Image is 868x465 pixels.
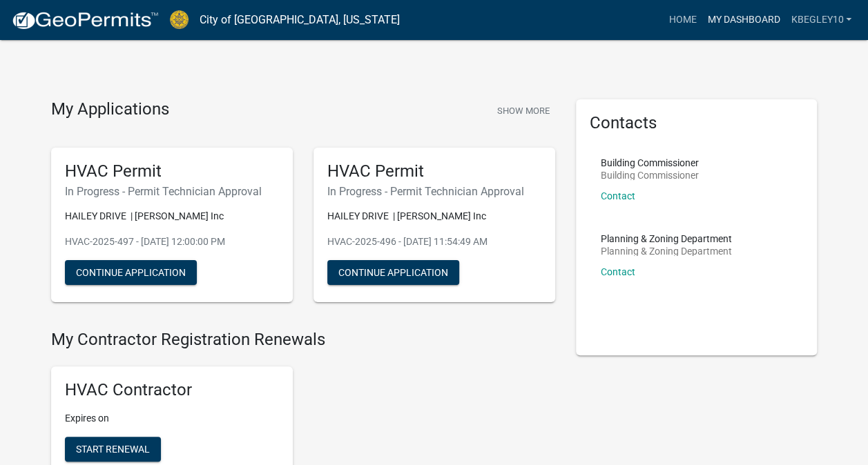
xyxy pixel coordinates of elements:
a: Contact [601,266,635,277]
a: Contact [601,190,635,201]
p: Planning & Zoning Department [601,234,732,244]
h6: In Progress - Permit Technician Approval [65,185,279,198]
h6: In Progress - Permit Technician Approval [327,185,541,198]
h4: My Contractor Registration Renewals [51,330,555,350]
a: Home [663,7,702,33]
h5: HVAC Permit [65,161,279,181]
button: Show More [492,99,555,122]
p: Building Commissioner [601,170,699,180]
h4: My Applications [51,99,169,120]
h5: HVAC Permit [327,161,541,181]
p: HAILEY DRIVE | [PERSON_NAME] Inc [327,209,541,224]
p: HVAC-2025-497 - [DATE] 12:00:00 PM [65,235,279,249]
p: Expires on [65,411,279,426]
button: Continue Application [65,260,197,285]
p: HVAC-2025-496 - [DATE] 11:54:49 AM [327,235,541,249]
p: HAILEY DRIVE | [PERSON_NAME] Inc [65,209,279,224]
button: Start Renewal [65,437,161,462]
span: Start Renewal [76,444,150,455]
button: Continue Application [327,260,459,285]
img: City of Jeffersonville, Indiana [170,10,189,29]
p: Building Commissioner [601,158,699,168]
a: kbegley10 [785,7,857,33]
h5: Contacts [590,113,804,133]
p: Planning & Zoning Department [601,246,732,256]
a: City of [GEOGRAPHIC_DATA], [US_STATE] [200,8,400,32]
h5: HVAC Contractor [65,380,279,400]
a: My Dashboard [702,7,785,33]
